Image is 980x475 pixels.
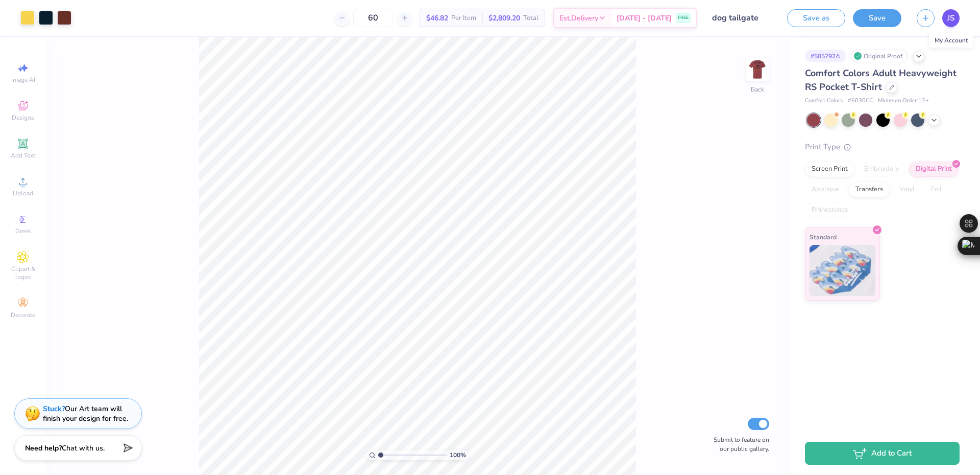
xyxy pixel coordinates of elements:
span: Comfort Colors Adult Heavyweight RS Pocket T-Shirt [805,67,957,93]
div: Applique [805,182,846,197]
button: Add to Cart [805,442,960,465]
span: Decorate [11,311,35,319]
label: Submit to feature on our public gallery. [708,435,769,454]
div: Print Type [805,141,960,153]
span: Chat with us. [62,443,105,453]
span: Per Item [451,13,476,24]
span: JS [947,12,954,24]
span: Greek [15,227,31,235]
div: # 505792A [805,50,846,62]
div: Screen Print [805,162,854,177]
div: Our Art team will finish your design for free. [43,404,128,423]
a: JS [942,9,960,27]
input: Untitled Design [704,8,779,28]
span: 100 % [450,450,466,460]
div: Foil [924,182,948,197]
span: Add Text [11,151,35,160]
button: Save [853,9,901,27]
button: Save as [787,9,845,27]
span: FREE [678,14,689,21]
div: Embroidery [857,162,906,177]
strong: Stuck? [43,404,65,414]
span: $46.82 [426,13,448,24]
span: $2,809.20 [488,13,520,24]
span: Minimum Order: 12 + [878,97,929,105]
div: Back [751,85,764,94]
span: [DATE] - [DATE] [617,13,672,24]
div: Vinyl [893,182,921,197]
strong: Need help? [25,443,62,453]
span: # 6030CC [848,97,873,105]
img: Standard [810,245,875,296]
span: Standard [810,232,837,242]
span: Image AI [11,76,35,84]
span: Designs [12,114,34,122]
div: My Account [929,33,973,48]
span: Clipart & logos [5,265,41,281]
div: Original Proof [851,50,908,62]
img: Back [747,59,768,80]
span: Total [523,13,538,24]
span: Est. Delivery [559,13,598,24]
input: – – [353,9,393,27]
div: Rhinestones [805,202,854,218]
span: Upload [13,189,33,197]
div: Digital Print [909,162,959,177]
div: Transfers [849,182,890,197]
span: Comfort Colors [805,97,843,105]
